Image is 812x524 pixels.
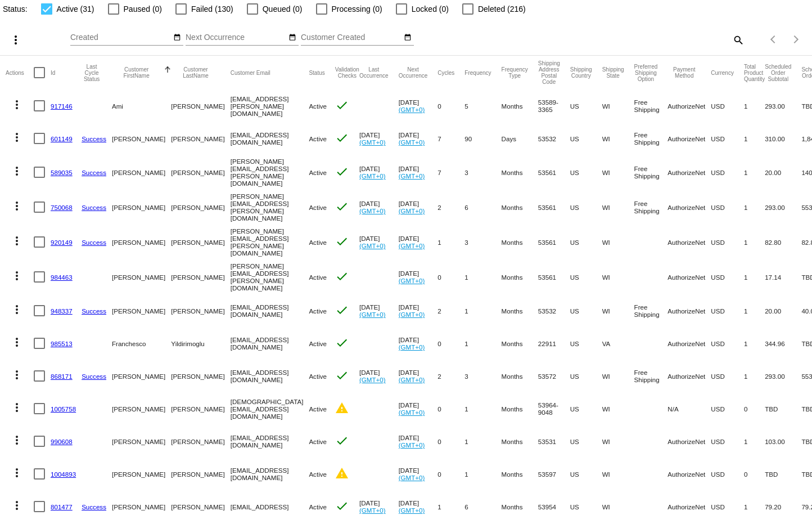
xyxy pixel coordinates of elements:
mat-header-cell: Actions [6,56,34,89]
mat-cell: USD [711,155,744,190]
mat-cell: US [570,190,602,225]
mat-cell: 1 [744,360,765,392]
span: Queued (0) [263,2,303,16]
mat-cell: 1 [464,392,501,425]
mat-cell: 53532 [538,294,570,327]
mat-cell: [PERSON_NAME] [171,392,230,425]
mat-cell: WI [602,190,634,225]
mat-cell: 82.80 [765,225,801,259]
mat-cell: [EMAIL_ADDRESS][DOMAIN_NAME] [231,458,309,490]
mat-icon: more_vert [10,499,24,512]
mat-cell: [DATE] [399,327,438,360]
mat-cell: USD [711,259,744,294]
a: (GMT+0) [399,106,425,113]
mat-cell: US [570,327,602,360]
mat-cell: WI [602,155,634,190]
a: (GMT+0) [399,311,425,318]
mat-cell: 20.00 [765,155,801,190]
mat-cell: [PERSON_NAME][EMAIL_ADDRESS][PERSON_NAME][DOMAIN_NAME] [231,225,309,259]
mat-cell: [PERSON_NAME][EMAIL_ADDRESS][PERSON_NAME][DOMAIN_NAME] [231,259,309,294]
button: Change sorting for Status [309,69,324,76]
mat-cell: [PERSON_NAME] [171,155,230,190]
mat-cell: AuthorizeNet [667,155,711,190]
mat-cell: WI [602,89,634,122]
mat-cell: [PERSON_NAME] [112,458,171,490]
mat-cell: AuthorizeNet [667,425,711,458]
mat-cell: [PERSON_NAME] [171,360,230,392]
a: Success [82,135,106,142]
mat-cell: [PERSON_NAME] [171,425,230,458]
mat-cell: 0 [437,327,464,360]
span: Status: [3,5,28,14]
a: (GMT+0) [399,376,425,383]
mat-icon: date_range [173,33,181,42]
button: Change sorting for CustomerFirstName [112,66,161,79]
a: (GMT+0) [399,507,425,514]
mat-cell: [DATE] [399,225,438,259]
mat-cell: [PERSON_NAME] [171,89,230,122]
mat-cell: Months [502,458,538,490]
mat-cell: [PERSON_NAME] [112,122,171,155]
span: Active [309,102,327,110]
mat-cell: US [570,490,602,523]
mat-cell: 17.14 [765,259,801,294]
mat-cell: [PERSON_NAME][EMAIL_ADDRESS][PERSON_NAME][DOMAIN_NAME] [231,155,309,190]
mat-cell: [DATE] [399,294,438,327]
mat-cell: TBD [765,392,801,425]
mat-cell: 53561 [538,155,570,190]
span: Active [309,135,327,142]
mat-cell: [PERSON_NAME] [112,259,171,294]
a: 589035 [51,169,73,176]
mat-header-cell: Total Product Quantity [744,56,765,89]
mat-cell: US [570,259,602,294]
mat-cell: [PERSON_NAME] [171,259,230,294]
a: (GMT+0) [399,343,425,351]
span: Paused (0) [124,2,162,16]
mat-cell: Franchesco [112,327,171,360]
mat-cell: 53561 [538,259,570,294]
mat-cell: US [570,425,602,458]
mat-cell: 344.96 [765,327,801,360]
mat-cell: US [570,155,602,190]
mat-cell: Days [502,122,538,155]
mat-cell: 1 [744,122,765,155]
mat-cell: USD [711,225,744,259]
mat-header-cell: Validation Checks [335,56,359,89]
mat-cell: Free Shipping [634,122,668,155]
a: 1004893 [51,471,76,478]
mat-cell: 1 [744,155,765,190]
a: 985513 [51,340,73,347]
mat-cell: 7 [437,122,464,155]
a: (GMT+0) [399,441,425,449]
mat-cell: WI [602,360,634,392]
mat-icon: search [731,31,745,48]
mat-cell: Months [502,327,538,360]
mat-icon: more_vert [10,466,24,480]
mat-cell: US [570,360,602,392]
mat-cell: Months [502,155,538,190]
mat-cell: 53561 [538,225,570,259]
mat-cell: 5 [464,89,501,122]
mat-cell: Months [502,425,538,458]
span: Active (31) [57,2,94,16]
mat-cell: USD [711,425,744,458]
button: Change sorting for ShippingState [602,66,624,79]
mat-cell: [PERSON_NAME] [171,458,230,490]
button: Previous page [763,28,785,51]
mat-cell: AuthorizeNet [667,89,711,122]
a: (GMT+0) [399,138,425,146]
mat-cell: 1 [744,327,765,360]
mat-cell: 1 [437,225,464,259]
a: Success [82,373,106,380]
mat-cell: [EMAIL_ADDRESS][PERSON_NAME][DOMAIN_NAME] [231,89,309,122]
mat-cell: WI [602,425,634,458]
mat-cell: [DATE] [359,155,399,190]
mat-cell: WI [602,458,634,490]
button: Change sorting for Frequency [464,69,491,76]
mat-cell: VA [602,327,634,360]
mat-cell: WI [602,392,634,425]
mat-cell: USD [711,89,744,122]
mat-cell: 7 [437,155,464,190]
button: Next page [785,28,808,51]
mat-cell: USD [711,327,744,360]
